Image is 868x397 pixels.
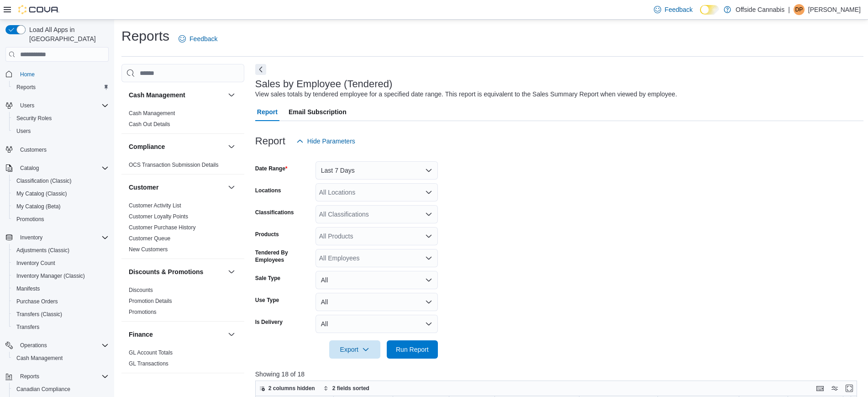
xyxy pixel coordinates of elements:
span: My Catalog (Beta) [13,201,109,212]
span: Adjustments (Classic) [16,247,69,254]
a: Security Roles [13,113,55,124]
button: Finance [226,329,237,340]
button: My Catalog (Classic) [9,187,112,200]
label: Tendered By Employees [255,249,312,264]
button: Operations [2,339,112,352]
h3: Compliance [129,142,165,151]
a: OCS Transaction Submission Details [129,162,219,168]
button: Catalog [16,163,42,174]
button: Compliance [129,142,224,151]
a: Reports [13,82,39,93]
label: Classifications [255,209,294,216]
span: OCS Transaction Submission Details [129,161,219,169]
a: Transfers (Classic) [13,309,66,320]
button: Transfers [9,321,112,333]
span: Security Roles [13,113,109,124]
span: Feedback [665,5,693,14]
span: Home [20,71,35,78]
button: Inventory [16,232,46,243]
span: Discounts [129,286,153,294]
button: Security Roles [9,112,112,125]
a: Discounts [129,287,153,293]
span: Inventory Count [13,258,109,269]
span: My Catalog (Beta) [16,203,61,210]
label: Products [255,231,279,238]
a: Customer Purchase History [129,224,196,231]
a: My Catalog (Classic) [13,188,71,199]
a: Inventory Count [13,258,59,269]
span: Customers [20,146,47,154]
span: Load All Apps in [GEOGRAPHIC_DATA] [26,25,109,43]
a: Feedback [650,0,696,19]
button: Promotions [9,213,112,226]
a: Feedback [175,30,221,48]
a: GL Transactions [129,360,168,367]
span: Inventory [20,234,42,241]
span: Hide Parameters [307,137,355,146]
h3: Cash Management [129,90,185,100]
button: Customers [2,143,112,156]
span: Purchase Orders [16,298,58,305]
div: Finance [121,347,244,373]
h3: Sales by Employee (Tendered) [255,79,393,90]
img: Cova [18,5,59,14]
span: Email Subscription [289,103,347,121]
button: Users [2,99,112,112]
button: Discounts & Promotions [129,267,224,276]
span: Manifests [13,283,109,294]
span: Cash Out Details [129,121,170,128]
button: Cash Management [129,90,224,100]
span: Users [20,102,34,109]
button: Finance [129,330,224,339]
a: Customer Queue [129,235,170,242]
span: Home [16,68,109,79]
button: Classification (Classic) [9,175,112,187]
h3: Customer [129,183,158,192]
a: Manifests [13,283,43,294]
a: New Customers [129,246,168,253]
button: Run Report [387,340,438,359]
button: Operations [16,340,51,351]
button: Adjustments (Classic) [9,244,112,257]
button: 2 fields sorted [320,383,373,394]
button: Transfers (Classic) [9,308,112,321]
button: My Catalog (Beta) [9,200,112,213]
span: My Catalog (Classic) [13,188,109,199]
label: Sale Type [255,275,280,282]
button: Display options [829,383,840,394]
button: Open list of options [425,189,432,196]
button: All [316,315,438,333]
span: My Catalog (Classic) [16,190,67,197]
span: Users [13,126,109,137]
button: Inventory Count [9,257,112,270]
span: Cash Management [16,355,63,362]
a: Promotion Details [129,298,172,304]
a: Classification (Classic) [13,175,75,186]
p: Showing 18 of 18 [255,370,863,379]
a: Cash Out Details [129,121,170,127]
div: Customer [121,200,244,259]
p: Offside Cannabis [736,4,784,15]
label: Date Range [255,165,288,172]
span: Manifests [16,285,40,292]
h3: Finance [129,330,153,339]
span: Canadian Compliance [16,386,70,393]
label: Locations [255,187,281,194]
button: All [316,293,438,311]
a: Customer Activity List [129,202,181,209]
span: Inventory Manager (Classic) [16,272,85,280]
button: Cash Management [9,352,112,365]
a: Home [16,69,38,80]
div: Compliance [121,159,244,174]
h3: Report [255,136,285,147]
span: Customers [16,144,109,155]
button: Discounts & Promotions [226,266,237,277]
button: Next [255,64,266,75]
span: 2 fields sorted [332,385,369,392]
a: Promotions [129,309,157,315]
span: Operations [16,340,109,351]
a: Customers [16,144,50,155]
button: Open list of options [425,211,432,218]
button: Home [2,67,112,80]
span: Inventory Count [16,259,55,267]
